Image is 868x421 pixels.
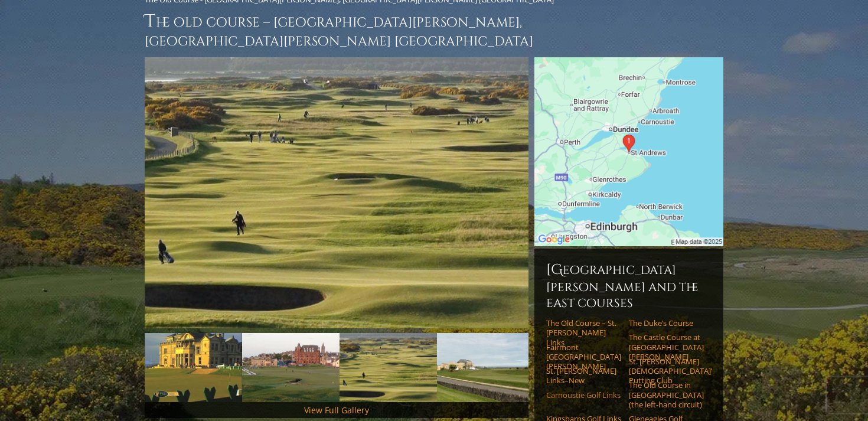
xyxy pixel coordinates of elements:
[629,318,704,328] a: The Duke’s Course
[304,404,369,416] a: View Full Gallery
[546,318,621,347] a: The Old Course – St. [PERSON_NAME] Links
[629,380,704,409] a: The Old Course in [GEOGRAPHIC_DATA] (the left-hand circuit)
[629,357,704,386] a: St. [PERSON_NAME] [DEMOGRAPHIC_DATA]’ Putting Club
[546,260,712,311] h6: [GEOGRAPHIC_DATA][PERSON_NAME] and the East Courses
[546,366,621,386] a: St. [PERSON_NAME] Links–New
[629,332,704,361] a: The Castle Course at [GEOGRAPHIC_DATA][PERSON_NAME]
[534,57,723,246] img: Google Map of St Andrews Links, St Andrews, United Kingdom
[145,9,723,50] h1: The Old Course – [GEOGRAPHIC_DATA][PERSON_NAME], [GEOGRAPHIC_DATA][PERSON_NAME] [GEOGRAPHIC_DATA]
[546,342,621,371] a: Fairmont [GEOGRAPHIC_DATA][PERSON_NAME]
[546,390,621,400] a: Carnoustie Golf Links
